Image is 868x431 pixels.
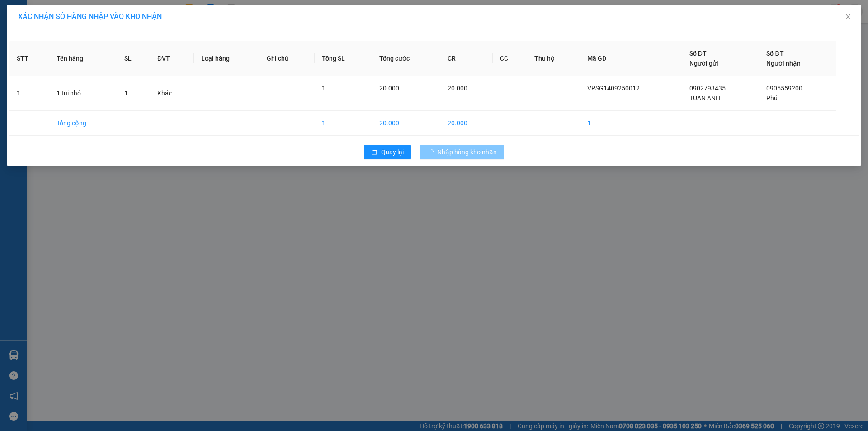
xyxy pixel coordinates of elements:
div: VP [PERSON_NAME] [8,8,80,29]
button: Nhập hàng kho nhận [420,145,504,159]
button: Close [835,5,861,30]
th: Ghi chú [259,41,315,76]
span: close [844,13,852,20]
td: 20.000 [440,111,493,136]
span: Số ĐT [689,50,707,57]
span: loading [427,149,437,155]
th: Tổng cước [372,41,440,76]
span: XÁC NHẬN SỐ HÀNG NHẬP VÀO KHO NHẬN [18,12,162,21]
td: 1 túi nhỏ [49,76,117,111]
span: Gửi: [8,9,22,18]
th: Tên hàng [49,41,117,76]
span: Người nhận [766,60,801,67]
span: 20.000 [448,85,467,92]
td: Tổng cộng [49,111,117,136]
th: Thu hộ [527,41,580,76]
th: STT [9,41,49,76]
td: 20.000 [372,111,440,136]
span: Nhận: [86,9,108,18]
div: VP [GEOGRAPHIC_DATA] [86,8,178,29]
th: ĐVT [150,41,194,76]
th: Tổng SL [315,41,372,76]
span: 0902793435 [689,85,726,92]
span: 1 [322,85,325,92]
span: Quay lại [381,147,404,157]
td: 1 [315,111,372,136]
span: Người gửi [689,60,718,67]
span: 1 [124,90,128,97]
span: VPSG1409250012 [587,85,640,92]
span: Phú [766,95,778,102]
td: Khác [150,76,194,111]
th: Loại hàng [194,41,259,76]
th: CC [493,41,527,76]
span: TUẤN ANH [689,95,720,102]
td: 1 [580,111,682,136]
th: SL [117,41,150,76]
span: Nhập hàng kho nhận [437,147,497,157]
span: 0905559200 [766,85,802,92]
th: CR [440,41,493,76]
div: 50.000 [85,58,179,71]
span: rollback [371,149,377,156]
td: 1 [9,76,49,111]
button: rollbackQuay lại [364,145,411,159]
div: [PERSON_NAME] NT [86,29,178,40]
th: Mã GD [580,41,682,76]
span: Số ĐT [766,50,783,57]
span: CC : [85,61,98,70]
span: 20.000 [379,85,399,92]
div: 0913461259 [86,40,178,53]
